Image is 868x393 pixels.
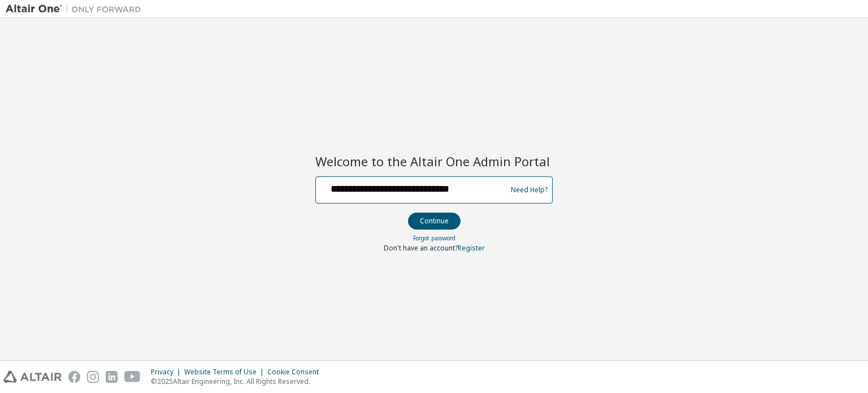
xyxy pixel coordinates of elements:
[3,371,62,383] img: altair_logo.svg
[267,368,325,377] div: Cookie Consent
[315,153,553,169] h2: Welcome to the Altair One Admin Portal
[151,368,184,377] div: Privacy
[408,213,461,230] button: Continue
[458,243,485,253] a: Register
[151,377,325,386] p: © 2025 Altair Engineering, Inc. All Rights Reserved.
[68,371,80,383] img: facebook.svg
[413,234,455,242] a: Forgot password
[184,368,267,377] div: Website Terms of Use
[6,3,147,15] img: Altair One
[87,371,99,383] img: instagram.svg
[511,189,548,190] a: Need Help?
[384,243,458,253] span: Don't have an account?
[124,371,141,383] img: youtube.svg
[106,371,118,383] img: linkedin.svg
